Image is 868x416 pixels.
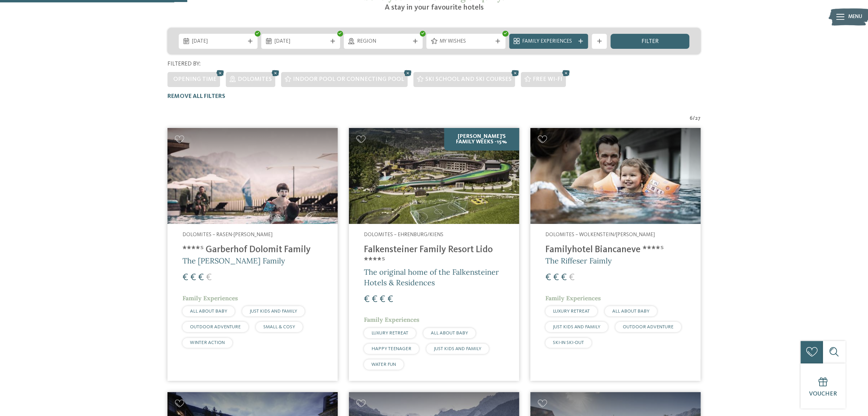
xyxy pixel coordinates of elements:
[182,294,238,302] span: Family Experiences
[190,340,225,345] span: WINTER ACTION
[364,316,420,324] span: Family Experiences
[545,232,655,238] span: Dolomites – Wolkenstein/[PERSON_NAME]
[372,295,378,304] span: €
[690,115,693,123] span: 6
[190,309,227,314] span: ALL ABOUT BABY
[530,128,701,224] img: Looking for family hotels? Find the best ones here!
[434,346,481,351] span: JUST KIDS AND FAMILY
[167,61,201,67] span: Filtered by:
[206,273,212,283] span: €
[384,4,483,11] span: A stay in your favourite hotels
[357,38,410,45] span: Region
[349,128,519,381] a: Looking for family hotels? Find the best ones here! [PERSON_NAME]'s Family Weeks -15% Dolomites –...
[364,295,370,304] span: €
[641,39,658,45] span: filter
[380,295,385,304] span: €
[182,232,273,238] span: Dolomites – Rasen-[PERSON_NAME]
[693,115,695,123] span: /
[623,325,674,329] span: OUTDOOR ADVENTURE
[530,128,701,381] a: Looking for family hotels? Find the best ones here! Dolomites – Wolkenstein/[PERSON_NAME] Familyh...
[182,244,323,256] h4: ****ˢ Garberhof Dolomit Family
[371,362,396,367] span: WATER FUN
[182,273,188,283] span: €
[198,273,204,283] span: €
[190,273,196,283] span: €
[167,128,338,381] a: Looking for family hotels? Find the best ones here! Dolomites – Rasen-[PERSON_NAME] ****ˢ Garberh...
[275,38,327,45] span: [DATE]
[364,267,499,287] span: The original home of the Falkensteiner Hotels & Residences
[553,325,600,329] span: JUST KIDS AND FAMILY
[532,76,562,82] span: Free Wi-Fi
[293,76,404,82] span: Indoor pool or connecting pool
[387,295,393,304] span: €
[545,244,686,256] h4: Familyhotel Biancaneve ****ˢ
[167,94,225,99] span: Remove all filters
[431,331,468,335] span: ALL ABOUT BABY
[569,273,575,283] span: €
[553,309,590,314] span: LUXURY RETREAT
[425,76,511,82] span: Ski school and ski courses
[522,38,575,45] span: Family Experiences
[250,309,297,314] span: JUST KIDS AND FAMILY
[440,38,492,45] span: My wishes
[800,363,845,408] a: Voucher
[263,325,295,329] span: SMALL & COSY
[237,76,271,82] span: Dolomites
[371,331,408,335] span: LUXURY RETREAT
[173,76,216,82] span: Opening time
[349,128,519,224] img: Looking for family hotels? Find the best ones here!
[545,294,601,302] span: Family Experiences
[190,325,241,329] span: OUTDOOR ADVENTURE
[612,309,649,314] span: ALL ABOUT BABY
[182,256,285,266] span: The [PERSON_NAME] Family
[553,273,559,283] span: €
[561,273,567,283] span: €
[545,273,551,283] span: €
[364,244,504,267] h4: Falkensteiner Family Resort Lido ****ˢ
[167,128,338,224] img: Looking for family hotels? Find the best ones here!
[695,115,701,123] span: 27
[364,232,443,238] span: Dolomites – Ehrenburg/Kiens
[371,346,411,351] span: HAPPY TEENAGER
[192,38,244,45] span: [DATE]
[553,340,584,345] span: SKI-IN SKI-OUT
[809,391,837,397] span: Voucher
[545,256,612,266] span: The Riffeser Faimly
